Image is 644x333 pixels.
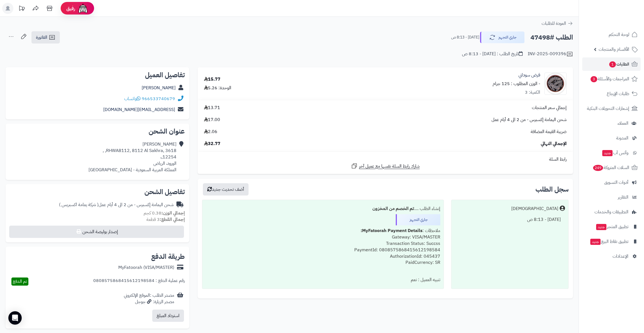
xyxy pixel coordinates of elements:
[535,186,569,193] h3: سجل الطلب
[590,75,629,83] span: المراجعات والأسئلة
[609,61,616,68] span: 1
[590,238,628,245] span: تطبيق نقاط البيع
[582,220,641,233] a: تطبيق المتجرجديد
[206,225,440,274] div: ملاحظات : Gateway: VISA/MASTER Transaction Status: Succss PaymentId: 0808575868415612198584 Autho...
[596,224,606,230] span: جديد
[480,32,525,43] button: جاري التجهيز
[541,141,567,147] span: الإجمالي النهائي
[161,210,185,216] strong: إجمالي الوزن:
[206,203,440,214] div: إنشاء الطلب ....
[144,210,185,216] small: 0.38 كجم
[204,85,231,91] div: الوحدة: 5.26
[582,250,641,263] a: الإعدادات
[13,278,27,285] span: تم الدفع
[361,227,422,234] b: MyFatoorah Payment Details:
[593,164,629,172] span: السلات المتروكة
[151,253,185,260] h2: طريقة الدفع
[531,129,567,135] span: ضريبة القيمة المضافة
[582,235,641,248] a: تطبيق نقاط البيعجديد
[10,128,185,135] h2: عنوان الشحن
[118,264,174,271] div: MyFatoorah (VISA/MASTER)
[59,201,99,208] span: ( شركة يمامة اكسبريس )
[124,292,174,305] div: مصدر الطلب :الموقع الإلكتروني
[203,183,249,196] button: أضف تحديث جديد
[462,51,523,57] div: تاريخ الطلب : [DATE] - 8:13 ص
[542,20,573,27] a: العودة للطلبات
[455,214,565,225] div: [DATE] - 8:13 ص
[604,178,628,186] span: أدوات التسويق
[582,102,641,115] a: إشعارات التحويلات البنكية
[528,51,573,57] div: INV-2025-009396
[152,310,184,322] button: استرداد المبلغ
[93,277,185,286] div: رقم عملية الدفع : 0808575868415612198584
[66,5,75,12] span: رفيق
[582,146,641,160] a: وآتس آبجديد
[532,105,567,111] span: إجمالي سعر المنتجات
[204,105,220,111] span: 13.71
[511,206,558,212] div: [DEMOGRAPHIC_DATA]
[582,205,641,219] a: التطبيقات والخدمات
[607,90,629,98] span: طلبات الإرجاع
[10,189,185,195] h2: تفاصيل الشحن
[582,28,641,41] a: لوحة التحكم
[372,205,414,212] b: تم الخصم من المخزون
[103,106,175,113] a: [EMAIL_ADDRESS][DOMAIN_NAME]
[590,239,601,245] span: جديد
[396,214,440,225] div: جاري التجهيز
[593,165,603,171] span: 249
[204,129,217,135] span: 2.06
[493,80,540,87] small: - الوزن المطلوب : 125 جرام
[359,163,420,170] span: شارك رابط السلة نفسها مع عميل آخر
[530,32,573,43] h2: الطلب #47498
[36,34,47,41] span: الفاتورة
[602,149,628,157] span: وآتس آب
[491,117,567,123] span: شحن اليمامة إكسبرس - من 2 الى 4 أيام عمل
[204,117,220,123] span: 17.00
[596,223,628,231] span: تطبيق المتجر
[200,156,571,163] div: رابط السلة
[451,35,479,40] small: [DATE] - 8:13 ص
[606,4,639,16] img: logo-2.png
[613,252,628,260] span: الإعدادات
[616,134,628,142] span: المدونة
[582,176,641,189] a: أدوات التسويق
[204,76,220,83] div: 15.77
[602,150,613,156] span: جديد
[160,216,185,223] strong: إجمالي القطع:
[542,20,566,27] span: العودة للطلبات
[594,208,628,216] span: التطبيقات والخدمات
[582,131,641,145] a: المدونة
[10,72,185,78] h2: تفاصيل العميل
[582,190,641,204] a: التقارير
[609,31,629,38] span: لوحة التحكم
[124,95,141,102] a: واتساب
[351,163,420,170] a: شارك رابط السلة نفسها مع عميل آخر
[8,311,22,325] div: Open Intercom Messenger
[582,161,641,174] a: السلات المتروكة249
[582,87,641,100] a: طلبات الإرجاع
[206,274,440,285] div: تنبيه العميل : نعم
[582,117,641,130] a: العملاء
[77,3,89,14] img: ai-face.png
[142,95,175,102] a: 966533740679
[142,85,176,91] a: [PERSON_NAME]
[618,119,628,127] span: العملاء
[545,73,566,95] img: 1661779560-Nep%20Nep%20Pods-90x90.jpg
[618,193,628,201] span: التقارير
[31,31,60,44] a: الفاتورة
[89,141,176,173] div: [PERSON_NAME] RHWA8112, 8112 Al Sakhra, 3618, , 12254,، الورود، الرياض المملكة العربية السعودية -...
[15,3,29,15] a: تحديثات المنصة
[146,216,185,223] small: 3 قطعة
[599,45,629,53] span: الأقسام والمنتجات
[609,60,629,68] span: الطلبات
[59,202,174,208] div: شحن اليمامة إكسبرس - من 2 الى 4 أيام عمل
[518,72,540,78] a: قرض سوداني
[525,89,540,96] div: الكمية: 3
[124,299,174,305] div: مصدر الزيارة: جوجل
[9,226,184,238] button: إصدار بوليصة الشحن
[582,57,641,71] a: الطلبات1
[204,141,220,147] span: 32.77
[590,76,598,83] span: 3
[582,72,641,86] a: المراجعات والأسئلة3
